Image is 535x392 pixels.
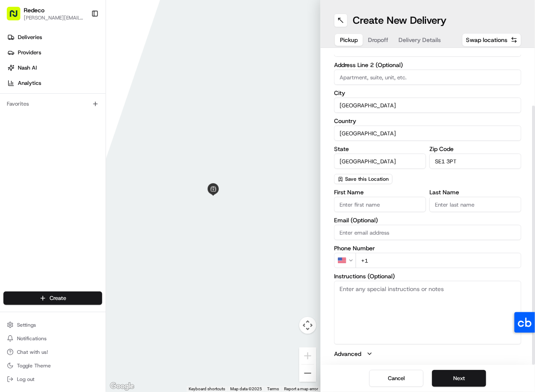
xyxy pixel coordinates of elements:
[3,373,102,385] button: Log out
[3,76,106,90] a: Analytics
[8,123,22,137] img: Angelique Valdez
[3,291,102,305] button: Create
[334,126,521,141] input: Enter country
[131,108,154,118] button: See all
[368,36,388,44] span: Dropoff
[334,189,426,195] label: First Name
[334,350,521,358] button: Advanced
[340,36,358,44] span: Pickup
[334,146,426,152] label: State
[17,349,48,356] span: Chat with us!
[26,131,69,138] span: [PERSON_NAME]
[75,131,92,138] span: [DATE]
[22,54,140,63] input: Clear
[353,14,446,27] h1: Create New Delivery
[33,154,50,161] span: [DATE]
[50,294,66,302] span: Create
[334,70,521,85] input: Apartment, suite, unit, etc.
[18,79,41,87] span: Analytics
[3,97,102,111] div: Favorites
[345,176,389,182] span: Save this Location
[17,189,65,198] span: Knowledge Base
[466,36,507,44] span: Swap locations
[334,154,426,169] input: Enter state
[369,370,424,387] button: Cancel
[18,49,41,56] span: Providers
[3,31,106,44] a: Deliveries
[334,118,521,124] label: Country
[334,98,521,113] input: Enter city
[3,319,102,331] button: Settings
[299,347,316,364] button: Zoom in
[3,346,102,358] button: Chat with us!
[38,81,139,89] div: Start new chat
[299,317,316,334] button: Map camera controls
[334,197,426,212] input: Enter first name
[17,376,34,383] span: Log out
[84,210,103,216] span: Pylon
[334,90,521,96] label: City
[17,362,51,369] span: Toggle Theme
[68,186,139,201] a: 💻API Documentation
[462,33,521,47] button: Swap locations
[8,34,154,47] p: Welcome 👋
[429,154,521,169] input: Enter zip code
[17,335,47,342] span: Notifications
[429,197,521,212] input: Enter last name
[189,386,225,392] button: Keyboard shortcuts
[5,186,68,201] a: 📗Knowledge Base
[17,322,36,328] span: Settings
[3,3,88,24] button: Redeco[PERSON_NAME][EMAIL_ADDRESS][DOMAIN_NAME]
[80,189,136,198] span: API Documentation
[334,225,521,240] input: Enter email address
[334,62,521,68] label: Address Line 2 (Optional)
[18,81,33,96] img: 1727276513143-84d647e1-66c0-4f92-a045-3c9f9f5dfd92
[334,217,521,223] label: Email (Optional)
[70,131,73,138] span: •
[432,370,486,387] button: Next
[24,6,45,14] button: Redeco
[3,61,106,75] a: Nash AI
[38,89,117,96] div: We're available if you need us!
[8,110,54,117] div: Past conversations
[108,381,136,392] img: Google
[230,386,262,391] span: Map data ©2025
[17,132,24,138] img: 1736555255976-a54dd68f-1ca7-489b-9aae-adbdc363a1c4
[24,14,84,21] button: [PERSON_NAME][EMAIL_ADDRESS][DOMAIN_NAME]
[108,381,136,392] a: Open this area in Google Maps (opens a new window)
[60,210,103,216] a: Powered byPylon
[398,36,441,44] span: Delivery Details
[429,189,521,195] label: Last Name
[334,350,361,358] label: Advanced
[299,365,316,382] button: Zoom out
[18,64,37,72] span: Nash AI
[267,386,279,391] a: Terms
[3,333,102,344] button: Notifications
[334,273,521,279] label: Instructions (Optional)
[334,245,521,251] label: Phone Number
[3,46,106,59] a: Providers
[356,253,521,268] input: Enter phone number
[429,146,521,152] label: Zip Code
[28,154,31,161] span: •
[144,83,154,93] button: Start new chat
[18,34,42,41] span: Deliveries
[334,174,393,184] button: Save this Location
[72,190,78,197] div: 💻
[284,386,318,391] a: Report a map error
[8,190,15,197] div: 📗
[3,360,102,372] button: Toggle Theme
[8,8,25,25] img: Nash
[8,81,24,96] img: 1736555255976-a54dd68f-1ca7-489b-9aae-adbdc363a1c4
